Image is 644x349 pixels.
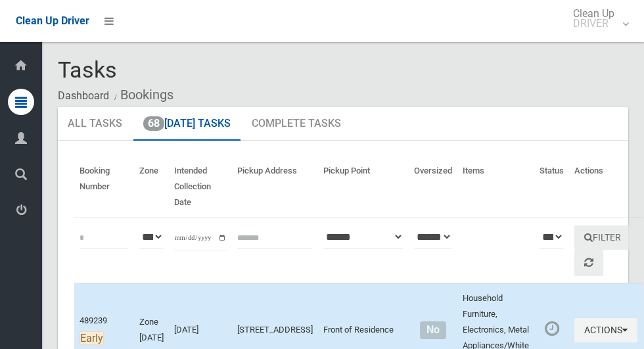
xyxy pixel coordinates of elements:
span: No [420,321,446,339]
li: Bookings [111,83,173,107]
th: Zone [134,156,169,218]
th: Pickup Point [318,156,409,218]
a: Dashboard [58,89,109,102]
th: Items [457,156,534,218]
span: Tasks [58,57,117,83]
span: Clean Up Driver [16,14,89,27]
h4: Normal sized [414,325,452,336]
span: Clean Up [566,9,628,28]
th: Status [534,156,569,218]
th: Booking Number [74,156,134,218]
small: DRIVER [573,18,614,28]
a: Clean Up Driver [16,11,89,31]
span: Early [80,331,104,345]
button: Actions [574,318,637,342]
a: 68[DATE] Tasks [133,107,241,141]
a: All Tasks [58,107,132,141]
th: Intended Collection Date [169,156,232,218]
a: Complete Tasks [242,107,351,141]
button: Filter [574,225,631,250]
i: Booking awaiting collection. Mark as collected or report issues to complete task. [545,320,559,337]
span: 68 [143,116,164,131]
th: Actions [569,156,643,218]
th: Oversized [409,156,457,218]
th: Pickup Address [232,156,318,218]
